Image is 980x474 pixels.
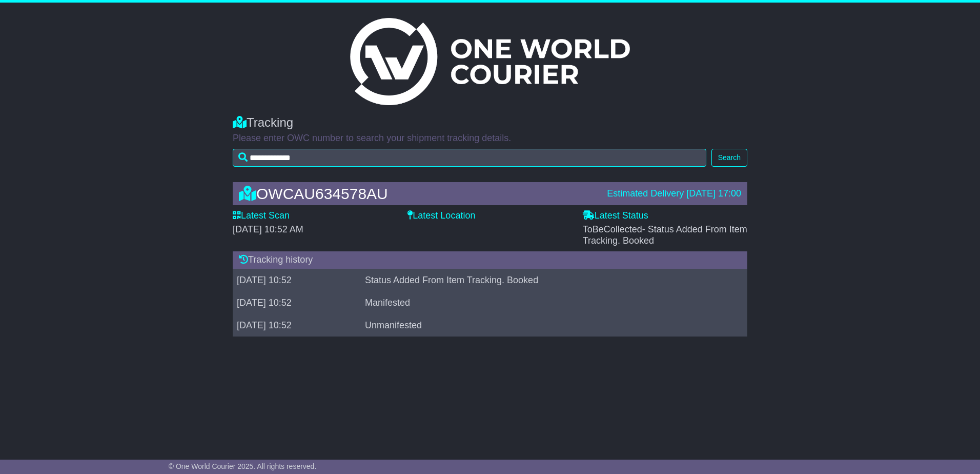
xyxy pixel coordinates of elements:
div: Tracking history [233,251,747,269]
td: Unmanifested [361,314,730,337]
span: [DATE] 10:52 AM [233,224,303,234]
td: Manifested [361,291,730,314]
label: Latest Scan [233,210,290,222]
img: Light [350,18,630,105]
td: [DATE] 10:52 [233,314,361,337]
p: Please enter OWC number to search your shipment tracking details. [233,133,747,144]
span: © One World Courier 2025. All rights reserved. [169,462,317,470]
button: Search [711,149,747,167]
span: - Status Added From Item Tracking. Booked [583,224,747,246]
span: ToBeCollected [583,224,747,246]
td: Status Added From Item Tracking. Booked [361,269,730,291]
td: [DATE] 10:52 [233,291,361,314]
td: [DATE] 10:52 [233,269,361,291]
div: Tracking [233,115,747,130]
label: Latest Location [407,210,475,222]
label: Latest Status [583,210,648,222]
div: Estimated Delivery [DATE] 17:00 [607,188,741,200]
div: OWCAU634578AU [234,185,602,202]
